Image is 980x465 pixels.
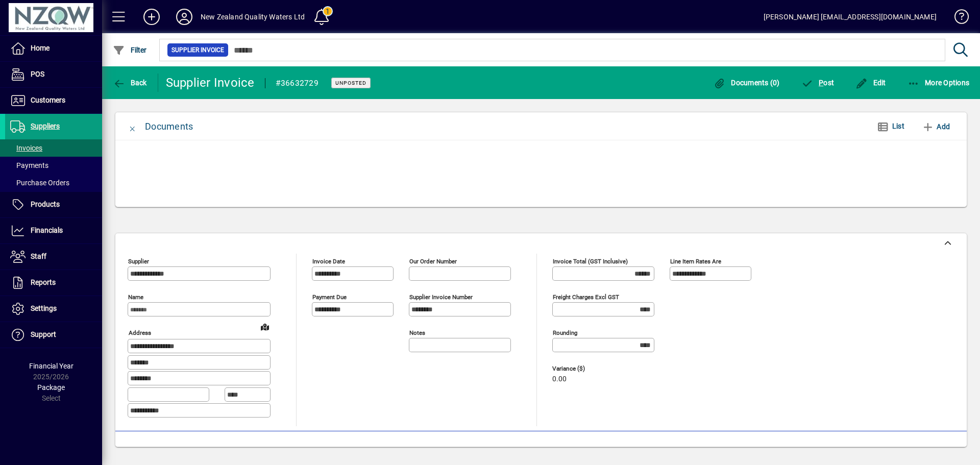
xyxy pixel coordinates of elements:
[5,36,102,61] a: Home
[908,79,970,87] span: More Options
[31,44,50,52] span: Home
[31,122,60,130] span: Suppliers
[799,74,837,92] button: Post
[168,8,201,26] button: Profile
[819,79,823,87] span: P
[120,114,145,139] button: Close
[29,362,73,370] span: Financial Year
[31,200,60,208] span: Products
[5,296,102,322] a: Settings
[552,375,567,383] span: 0.00
[892,122,904,130] span: List
[276,75,318,91] div: #36632729
[5,322,102,348] a: Support
[905,74,972,92] button: More Options
[31,252,46,260] span: Staff
[922,118,950,135] span: Add
[5,174,102,191] a: Purchase Orders
[37,383,65,391] span: Package
[171,45,224,55] span: Supplier Invoice
[553,293,619,301] mat-label: Freight charges excl GST
[102,74,158,92] app-page-header-button: Back
[10,144,42,152] span: Invoices
[711,74,782,92] button: Documents (0)
[553,258,628,265] mat-label: Invoice Total (GST inclusive)
[10,179,69,187] span: Purchase Orders
[110,41,150,59] button: Filter
[853,74,889,92] button: Edit
[113,46,147,54] span: Filter
[801,79,835,87] span: ost
[135,8,168,26] button: Add
[552,365,614,372] span: Variance ($)
[5,244,102,270] a: Staff
[128,293,143,301] mat-label: Name
[5,157,102,174] a: Payments
[335,80,366,86] span: Unposted
[10,161,48,169] span: Payments
[553,329,577,336] mat-label: Rounding
[5,62,102,87] a: POS
[5,218,102,243] a: Financials
[31,304,57,312] span: Settings
[145,118,193,135] div: Documents
[5,88,102,113] a: Customers
[918,117,954,136] button: Add
[31,330,56,338] span: Support
[764,9,937,25] div: [PERSON_NAME] [EMAIL_ADDRESS][DOMAIN_NAME]
[257,319,273,335] a: View on map
[201,9,305,25] div: New Zealand Quality Waters Ltd
[409,258,457,265] mat-label: Our order number
[5,139,102,157] a: Invoices
[128,258,149,265] mat-label: Supplier
[312,258,345,265] mat-label: Invoice date
[855,79,886,87] span: Edit
[5,270,102,296] a: Reports
[312,293,347,301] mat-label: Payment due
[869,117,913,136] button: List
[409,293,473,301] mat-label: Supplier invoice number
[31,226,63,234] span: Financials
[31,70,44,78] span: POS
[714,79,780,87] span: Documents (0)
[670,258,721,265] mat-label: Line item rates are
[113,79,147,87] span: Back
[409,329,425,336] mat-label: Notes
[166,75,255,91] div: Supplier Invoice
[31,96,65,104] span: Customers
[31,278,56,286] span: Reports
[947,2,967,35] a: Knowledge Base
[110,74,150,92] button: Back
[5,192,102,217] a: Products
